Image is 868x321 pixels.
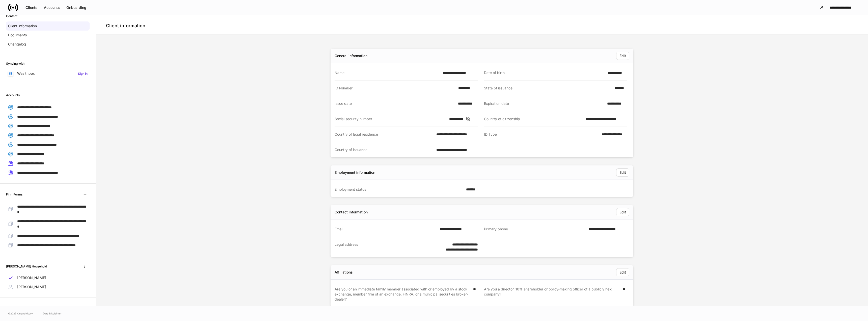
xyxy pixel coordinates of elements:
[66,6,86,9] div: Onboarding
[335,287,470,302] div: Are you or an immediate family member associated with or employed by a stock exchange, member fir...
[619,270,626,274] div: Edit
[335,270,353,275] div: Affiliations
[335,187,463,192] div: Employment status
[6,31,90,40] a: Documents
[6,69,90,78] a: WealthboxSign in
[335,132,433,137] div: Country of legal residence
[106,23,145,29] h4: Client information
[17,71,35,76] p: Wealthbox
[335,70,440,75] div: Name
[6,61,24,66] h6: Syncing with
[335,116,446,121] div: Social security number
[17,275,46,280] p: [PERSON_NAME]
[41,4,63,12] button: Accounts
[25,6,37,9] div: Clients
[22,4,41,12] button: Clients
[335,53,367,58] div: General information
[6,14,17,18] h6: Content
[484,116,583,121] div: Country of citizenship
[484,70,605,75] div: Date of birth
[335,101,455,106] div: Issue date
[619,171,626,174] div: Edit
[8,42,26,47] p: Changelog
[335,170,375,175] div: Employment information
[44,6,60,9] div: Accounts
[484,132,599,137] div: ID Type
[335,86,455,91] div: ID Number
[616,268,629,276] button: Edit
[6,93,20,97] h6: Accounts
[616,52,629,60] button: Edit
[6,273,90,282] a: [PERSON_NAME]
[484,227,586,232] div: Primary phone
[6,282,90,291] a: [PERSON_NAME]
[616,208,629,216] button: Edit
[619,54,626,58] div: Edit
[8,33,27,38] p: Documents
[6,192,22,197] h6: Firm Forms
[616,168,629,177] button: Edit
[484,86,612,91] div: State of issuance
[6,264,47,269] h6: [PERSON_NAME] Household
[78,71,88,76] h6: Sign in
[6,21,90,31] a: Client information
[43,311,62,315] a: Data Disclaimer
[619,210,626,214] div: Edit
[335,227,437,232] div: Email
[484,287,619,302] div: Are you a director, 10% shareholder or policy-making officer of a publicly held company?
[8,23,37,29] p: Client information
[335,210,368,215] div: Contact information
[484,101,604,106] div: Expiration date
[335,242,431,252] div: Legal address
[335,147,433,152] div: Country of issuance
[8,311,33,315] span: © 2025 OneAdvisory
[17,284,46,289] p: [PERSON_NAME]
[63,4,90,12] button: Onboarding
[6,40,90,49] a: Changelog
